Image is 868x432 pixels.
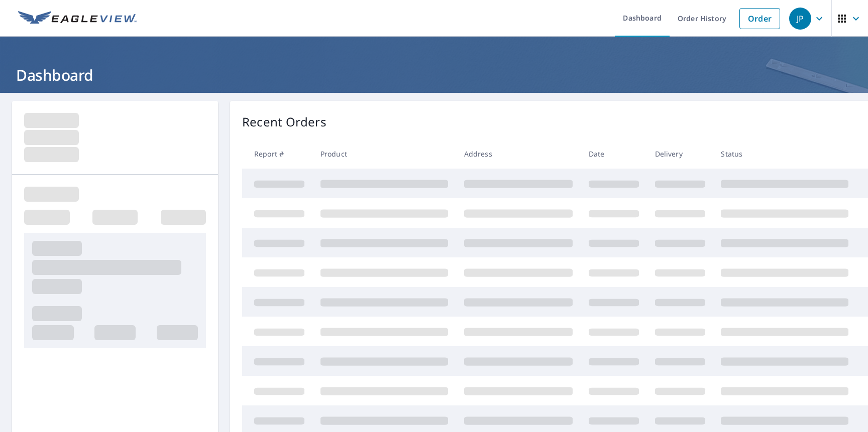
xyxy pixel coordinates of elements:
[713,139,856,169] th: Status
[312,139,456,169] th: Product
[242,139,312,169] th: Report #
[456,139,581,169] th: Address
[12,65,856,85] h1: Dashboard
[789,8,811,30] div: JP
[739,8,780,29] a: Order
[242,113,327,131] p: Recent Orders
[581,139,647,169] th: Date
[18,11,137,26] img: EV Logo
[647,139,713,169] th: Delivery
